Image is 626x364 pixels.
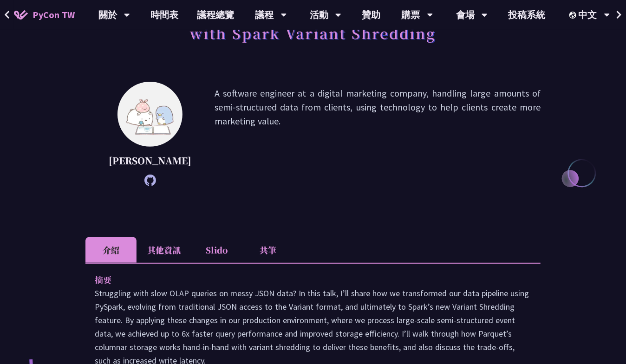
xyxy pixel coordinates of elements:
li: Slido [191,237,242,263]
span: PyCon TW [33,8,75,22]
li: 共筆 [242,237,293,263]
img: Wei Jun Cheng [117,82,183,147]
li: 其他資訊 [137,237,191,263]
p: A software engineer at a digital marketing company, handling large amounts of semi-structured dat... [215,86,541,182]
a: PyCon TW [5,3,84,26]
p: 摘要 [95,273,513,286]
img: Home icon of PyCon TW 2025 [14,10,28,19]
li: 介紹 [85,237,137,263]
p: [PERSON_NAME] [109,154,191,168]
img: Locale Icon [569,12,579,19]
